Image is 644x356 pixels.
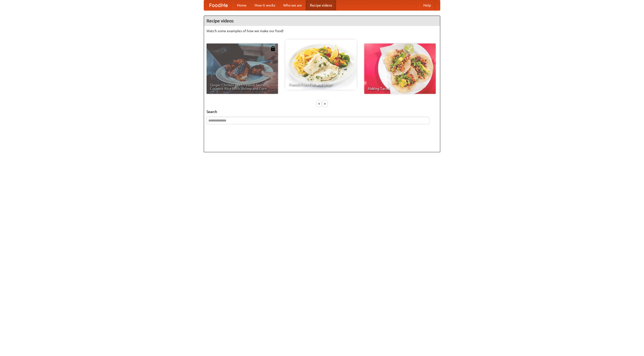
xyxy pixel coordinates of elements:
a: Help [419,0,435,10]
span: French Fries Fish and Chips [289,83,353,86]
a: French Fries Fish and Chips [285,39,357,90]
div: » [323,100,327,107]
h4: Recipe videos [204,16,440,26]
a: Recipe videos [306,0,336,10]
h5: Search [207,109,437,114]
p: Watch some examples of how we make our food! [207,28,437,33]
a: How it works [251,0,279,10]
a: Home [233,0,251,10]
span: Making Tacos [368,87,432,90]
a: Who we are [279,0,306,10]
img: 483408.png [270,46,275,51]
a: FoodMe [204,0,233,10]
div: « [317,100,321,107]
a: Making Tacos [364,44,436,94]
